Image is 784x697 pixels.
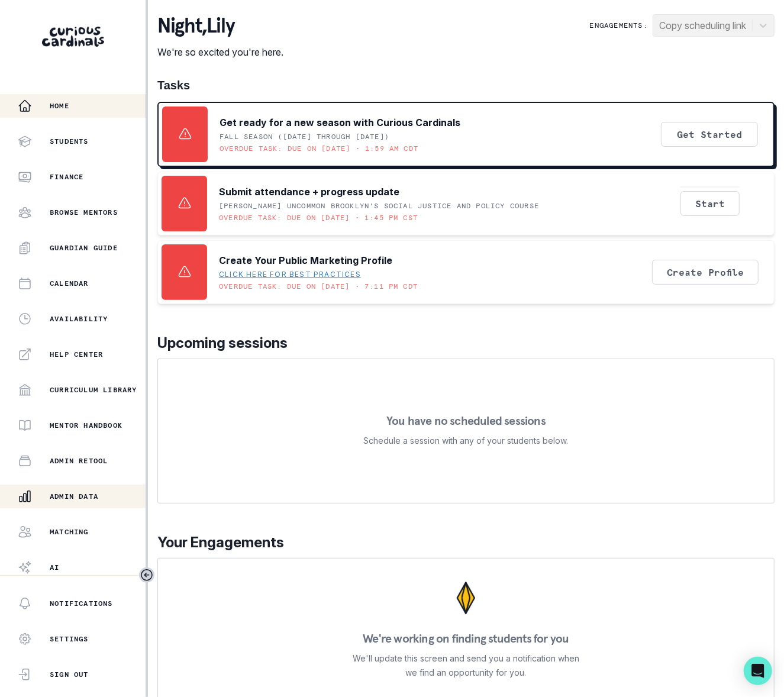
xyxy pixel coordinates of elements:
[353,651,580,680] p: We'll update this screen and send you a notification when we find an opportunity for you.
[50,385,137,395] p: Curriculum Library
[157,14,283,38] p: night , Lily
[219,213,418,222] p: Overdue task: Due on [DATE] • 1:45 PM CST
[50,599,113,608] p: Notifications
[50,421,122,430] p: Mentor Handbook
[50,634,89,644] p: Settings
[50,279,89,288] p: Calendar
[50,563,59,572] p: AI
[50,101,69,111] p: Home
[50,527,89,537] p: Matching
[50,456,108,466] p: Admin Retool
[42,27,104,47] img: Curious Cardinals Logo
[157,78,775,92] h1: Tasks
[220,115,460,130] p: Get ready for a new season with Curious Cardinals
[157,532,775,553] p: Your Engagements
[219,201,539,211] p: [PERSON_NAME] UNCOMMON Brooklyn's Social Justice and Policy Course
[219,282,418,291] p: Overdue task: Due on [DATE] • 7:11 PM CDT
[50,670,89,679] p: Sign Out
[220,132,389,141] p: Fall Season ([DATE] through [DATE])
[220,144,418,153] p: Overdue task: Due on [DATE] • 1:59 AM CDT
[157,333,775,354] p: Upcoming sessions
[744,657,772,685] div: Open Intercom Messenger
[219,270,361,279] a: Click here for best practices
[386,415,546,427] p: You have no scheduled sessions
[652,260,759,285] button: Create Profile
[219,253,392,267] p: Create Your Public Marketing Profile
[50,208,118,217] p: Browse Mentors
[364,434,569,448] p: Schedule a session with any of your students below.
[219,185,399,199] p: Submit attendance + progress update
[50,172,83,182] p: Finance
[50,350,103,359] p: Help Center
[50,243,118,253] p: Guardian Guide
[50,492,98,501] p: Admin Data
[157,45,283,59] p: We're so excited you're here.
[50,137,89,146] p: Students
[50,314,108,324] p: Availability
[680,191,740,216] button: Start
[363,633,569,644] p: We're working on finding students for you
[661,122,758,147] button: Get Started
[139,567,154,583] button: Toggle sidebar
[590,21,648,30] p: Engagements:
